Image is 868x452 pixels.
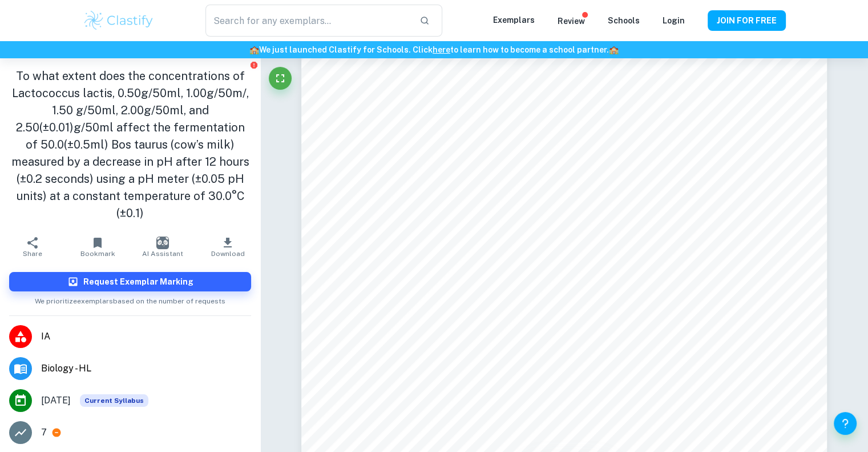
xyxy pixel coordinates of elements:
button: Help and Feedback [834,412,857,435]
a: Schools [608,16,640,25]
span: 🏫 [249,45,259,54]
span: Share [23,250,42,258]
a: here [433,45,450,54]
input: Search for any exemplars... [205,5,410,37]
span: Bookmark [80,250,115,258]
span: Download [211,250,245,258]
span: 🏫 [609,45,619,54]
h6: Request Exemplar Marking [83,275,193,288]
span: [DATE] [41,394,71,407]
button: JOIN FOR FREE [708,10,786,31]
p: Exemplars [493,14,535,26]
span: AI Assistant [142,250,183,258]
span: IA [41,330,251,343]
button: Bookmark [65,231,130,263]
img: Clastify logo [83,9,155,32]
h1: To what extent does the concentrations of Lactococcus lactis, 0.50g/50ml, 1.00g/50m/, 1.50 g/50ml... [9,67,251,222]
div: This exemplar is based on the current syllabus. Feel free to refer to it for inspiration/ideas wh... [80,394,148,407]
span: Current Syllabus [80,394,148,407]
p: 7 [41,426,47,439]
span: We prioritize exemplars based on the number of requests [35,291,225,306]
button: Request Exemplar Marking [9,272,251,291]
img: AI Assistant [156,237,169,249]
p: Review [558,15,585,27]
a: Login [663,16,685,25]
button: AI Assistant [130,231,195,263]
h6: We just launched Clastify for Schools. Click to learn how to become a school partner. [2,43,866,56]
button: Report issue [249,61,258,69]
button: Fullscreen [269,67,292,90]
span: Biology - HL [41,362,251,375]
button: Download [195,231,260,263]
